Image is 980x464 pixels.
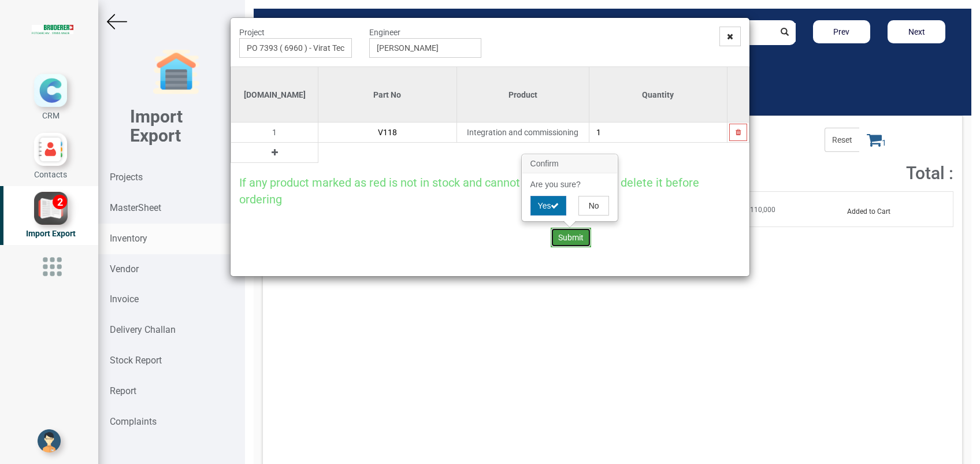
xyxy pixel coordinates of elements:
th: Quantity [589,67,727,123]
div: Engineer [361,27,491,58]
h3: Confirm [522,155,618,173]
button: Yes [530,196,567,216]
td: 1 [231,123,318,143]
td: Integration and commissioning [456,123,589,143]
th: Part No [318,67,457,123]
div: Project [231,27,361,58]
button: No [578,196,609,216]
th: Product [456,67,589,123]
th: [DOMAIN_NAME] [231,67,318,123]
button: Submit [551,228,591,247]
span: If any product marked as red is not in stock and cannot be ordered, please delete it before ordering [239,176,699,206]
p: Are you sure? [530,179,610,190]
